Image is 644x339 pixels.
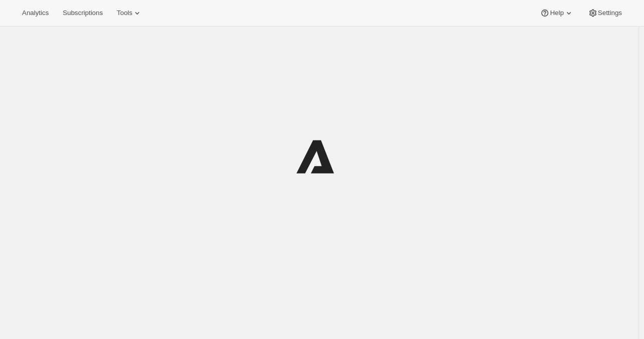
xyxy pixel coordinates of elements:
[63,9,103,17] span: Subscriptions
[550,9,563,17] span: Help
[598,9,622,17] span: Settings
[111,6,148,20] button: Tools
[117,9,132,17] span: Tools
[57,6,109,20] button: Subscriptions
[534,6,579,20] button: Help
[16,6,55,20] button: Analytics
[22,9,49,17] span: Analytics
[582,6,628,20] button: Settings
